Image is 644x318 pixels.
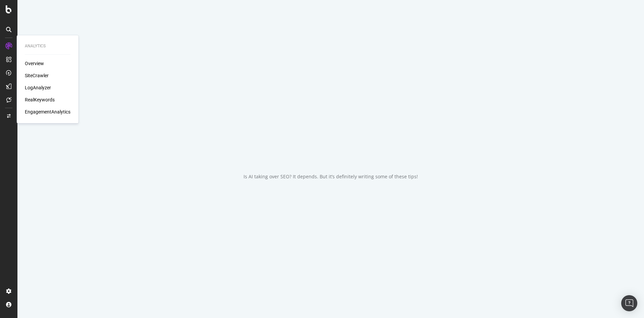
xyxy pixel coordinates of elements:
a: SiteCrawler [25,72,49,79]
a: EngagementAnalytics [25,108,70,115]
div: animation [307,138,355,163]
div: Analytics [25,43,70,49]
div: Is AI taking over SEO? It depends. But it’s definitely writing some of these tips! [244,173,418,180]
a: RealKeywords [25,96,55,103]
a: Overview [25,60,44,67]
div: Open Intercom Messenger [621,295,637,311]
a: LogAnalyzer [25,84,51,91]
